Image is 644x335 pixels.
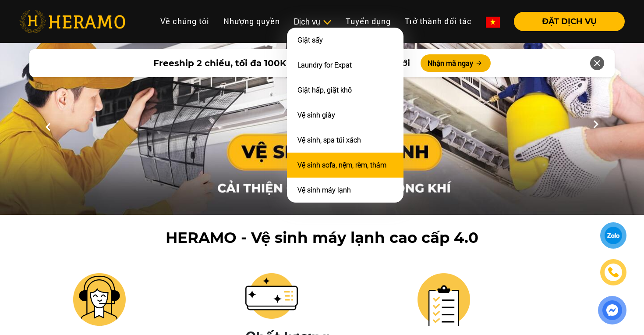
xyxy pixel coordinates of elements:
a: Về chúng tôi [153,12,216,31]
a: Laundry for Expat [297,61,352,69]
h1: HERAMO - Vệ sinh máy lạnh cao cấp 4.0 [78,229,566,247]
button: 1 [311,197,320,206]
img: vn-flag.png [486,17,500,28]
a: Vệ sinh máy lạnh [297,186,351,194]
img: subToggleIcon [322,18,332,27]
a: Giặt sấy [297,36,323,44]
button: Nhận mã ngay [421,54,491,72]
a: phone-icon [602,260,625,284]
img: heramo-logo.png [19,10,125,33]
img: phone-icon [608,267,619,278]
img: heramo-ve-sinh-may-lanh-an-tam [418,273,470,326]
span: Freeship 2 chiều, tối đa 100K dành cho khách hàng mới [153,57,410,70]
button: 2 [324,197,333,206]
a: Nhượng quyền [216,12,287,31]
button: ĐẶT DỊCH VỤ [514,12,625,31]
a: Vệ sinh giày [297,111,335,119]
div: Dịch vụ [294,16,332,28]
a: Tuyển dụng [339,12,398,31]
a: Vệ sinh sofa, nệm, rèm, thảm [297,161,386,169]
img: heramo-ve-sinh-may-lanh-chat-luong [245,273,298,319]
img: heramo-ve-sinh-may-lanh-tien-loi [73,273,126,326]
a: Vệ sinh, spa túi xách [297,136,361,144]
a: Giặt hấp, giặt khô [297,86,352,94]
a: ĐẶT DỊCH VỤ [507,18,625,25]
a: Trở thành đối tác [398,12,479,31]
